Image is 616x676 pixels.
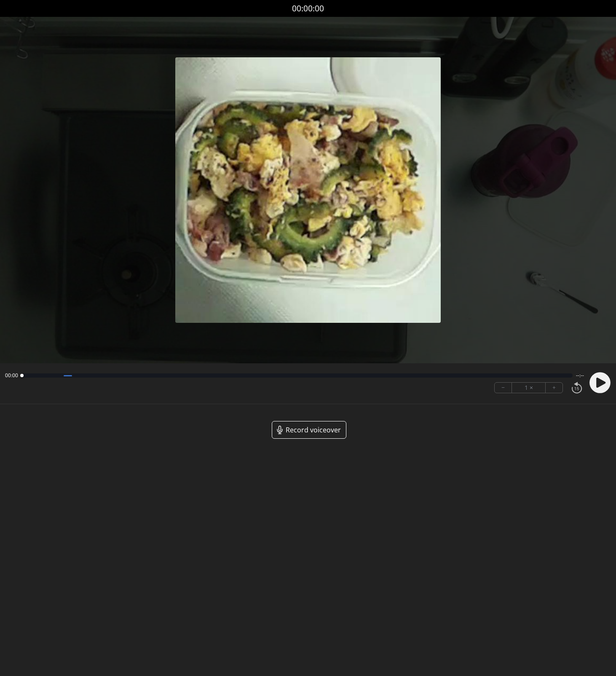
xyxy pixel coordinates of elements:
div: 1 × [512,383,546,393]
a: Record voiceover [272,421,346,439]
a: 00:00:00 [292,3,324,15]
button: + [546,383,562,393]
span: 00:00 [5,372,18,379]
span: --:-- [576,372,584,379]
img: Poster Image [175,57,441,323]
span: Record voiceover [286,425,341,435]
button: − [495,383,512,393]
